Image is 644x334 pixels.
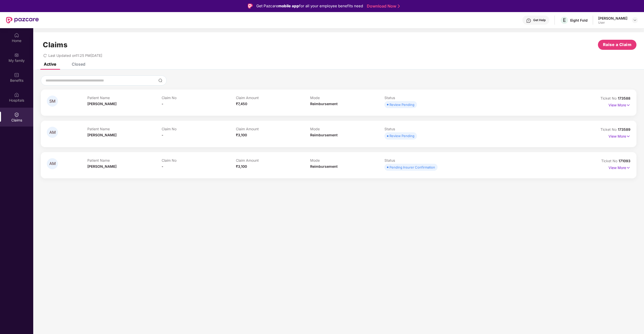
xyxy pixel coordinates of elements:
[14,53,19,58] img: svg+xml;base64,PHN2ZyB3aWR0aD0iMjAiIGhlaWdodD0iMjAiIHZpZXdCb3g9IjAgMCAyMCAyMCIgZmlsbD0ibm9uZSIgeG...
[43,40,67,49] h1: Claims
[87,164,117,169] span: [PERSON_NAME]
[389,102,414,107] div: Review Pending
[87,96,162,100] p: Patient Name
[609,101,630,108] p: View More
[310,158,384,162] p: Mode
[162,158,236,162] p: Claim No
[14,112,19,117] img: svg+xml;base64,PHN2ZyBpZD0iQ2xhaW0iIHhtbG5zPSJodHRwOi8vd3d3LnczLm9yZy8yMDAwL3N2ZyIgd2lkdGg9IjIwIi...
[43,53,47,58] span: redo
[367,4,398,9] a: Download Now
[384,96,459,100] p: Status
[570,18,588,23] div: Eight Fold
[248,4,253,9] img: Logo
[158,78,162,82] img: svg+xml;base64,PHN2ZyBpZD0iU2VhcmNoLTMyeDMyIiB4bWxucz0iaHR0cDovL3d3dy53My5vcmcvMjAwMC9zdmciIHdpZH...
[618,96,630,100] span: 173588
[626,134,630,139] img: svg+xml;base64,PHN2ZyB4bWxucz0iaHR0cDovL3d3dy53My5vcmcvMjAwMC9zdmciIHdpZHRoPSIxNyIgaGVpZ2h0PSIxNy...
[6,17,39,23] img: New Pazcare Logo
[633,18,637,22] img: svg+xml;base64,PHN2ZyBpZD0iRHJvcGRvd24tMzJ4MzIiIHhtbG5zPSJodHRwOi8vd3d3LnczLm9yZy8yMDAwL3N2ZyIgd2...
[278,4,299,8] strong: mobile app
[310,164,338,169] span: Reimbursement
[49,130,56,135] span: AM
[162,96,236,100] p: Claim No
[310,127,384,131] p: Mode
[310,133,338,137] span: Reimbursement
[48,53,102,58] span: Last Updated on 11:25 PM[DATE]
[600,127,618,132] span: Ticket No
[598,21,627,25] div: User
[87,127,162,131] p: Patient Name
[603,41,632,48] span: Raise a Claim
[601,159,619,163] span: Ticket No
[49,99,55,103] span: SM
[600,96,618,100] span: Ticket No
[236,158,310,162] p: Claim Amount
[310,96,384,100] p: Mode
[619,159,630,163] span: 171093
[598,16,627,21] div: [PERSON_NAME]
[398,4,400,9] img: Stroke
[49,161,56,166] span: AM
[162,127,236,131] p: Claim No
[162,102,163,106] span: -
[236,133,247,137] span: ₹3,100
[598,40,636,50] button: Raise a Claim
[609,164,630,171] p: View More
[236,102,247,106] span: ₹7,450
[87,133,117,137] span: [PERSON_NAME]
[384,127,459,131] p: Status
[626,165,630,171] img: svg+xml;base64,PHN2ZyB4bWxucz0iaHR0cDovL3d3dy53My5vcmcvMjAwMC9zdmciIHdpZHRoPSIxNyIgaGVpZ2h0PSIxNy...
[236,164,247,169] span: ₹3,100
[14,33,19,38] img: svg+xml;base64,PHN2ZyBpZD0iSG9tZSIgeG1sbnM9Imh0dHA6Ly93d3cudzMub3JnLzIwMDAvc3ZnIiB3aWR0aD0iMjAiIG...
[236,127,310,131] p: Claim Amount
[533,18,546,22] div: Get Help
[14,72,19,77] img: svg+xml;base64,PHN2ZyBpZD0iQmVuZWZpdHMiIHhtbG5zPSJodHRwOi8vd3d3LnczLm9yZy8yMDAwL3N2ZyIgd2lkdGg9Ij...
[310,102,338,106] span: Reimbursement
[162,164,163,169] span: -
[618,127,630,132] span: 173589
[384,158,459,162] p: Status
[87,158,162,162] p: Patient Name
[626,102,630,108] img: svg+xml;base64,PHN2ZyB4bWxucz0iaHR0cDovL3d3dy53My5vcmcvMjAwMC9zdmciIHdpZHRoPSIxNyIgaGVpZ2h0PSIxNy...
[526,18,531,23] img: svg+xml;base64,PHN2ZyBpZD0iSGVscC0zMngzMiIgeG1sbnM9Imh0dHA6Ly93d3cudzMub3JnLzIwMDAvc3ZnIiB3aWR0aD...
[609,132,630,139] p: View More
[389,133,414,138] div: Review Pending
[389,165,435,170] div: Pending Insurer Confirmation
[236,96,310,100] p: Claim Amount
[87,102,117,106] span: [PERSON_NAME]
[14,92,19,97] img: svg+xml;base64,PHN2ZyBpZD0iSG9zcGl0YWxzIiB4bWxucz0iaHR0cDovL3d3dy53My5vcmcvMjAwMC9zdmciIHdpZHRoPS...
[72,62,85,67] div: Closed
[563,17,566,23] span: E
[256,3,363,9] div: Get Pazcare for all your employee benefits need
[162,133,163,137] span: -
[44,62,56,67] div: Active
